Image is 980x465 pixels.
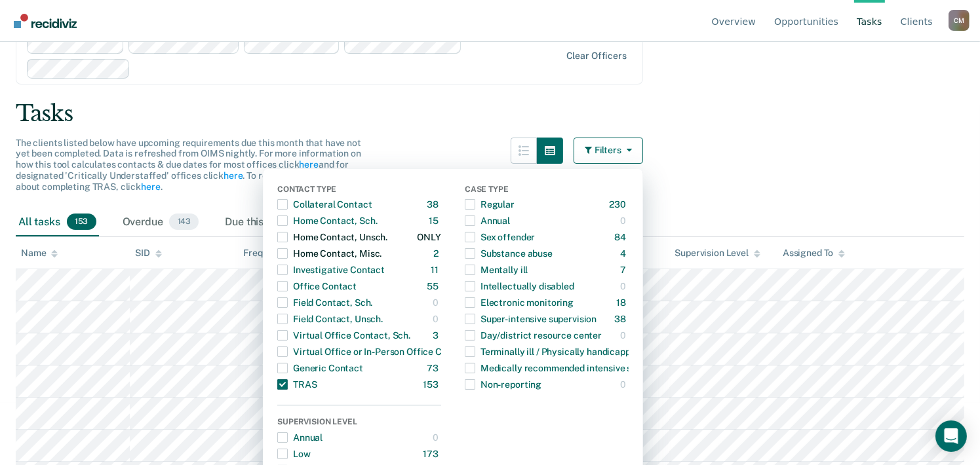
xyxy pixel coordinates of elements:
[423,443,441,464] div: 173
[935,420,967,452] div: Open Intercom Messenger
[620,210,629,231] div: 0
[465,276,574,297] div: Intellectually disabled
[120,208,202,237] div: Overdue143
[16,208,99,237] div: All tasks153
[614,227,629,248] div: 84
[243,248,288,259] div: Frequency
[277,325,410,346] div: Virtual Office Contact, Sch.
[299,159,318,170] a: here
[423,374,441,395] div: 153
[224,170,243,181] a: here
[433,292,441,313] div: 0
[620,374,629,395] div: 0
[616,292,629,313] div: 18
[16,100,964,127] div: Tasks
[21,248,58,259] div: Name
[135,248,162,259] div: SID
[949,10,970,31] div: C M
[433,427,441,448] div: 0
[427,276,441,297] div: 55
[277,417,441,429] div: Supervision Level
[277,210,377,231] div: Home Contact, Sch.
[574,138,643,164] button: Filters
[675,248,760,259] div: Supervision Level
[169,214,199,231] span: 143
[433,325,441,346] div: 3
[620,259,629,280] div: 7
[277,194,372,215] div: Collateral Contact
[465,194,515,215] div: Regular
[620,325,629,346] div: 0
[277,374,317,395] div: TRAS
[465,374,541,395] div: Non-reporting
[141,181,160,192] a: here
[277,185,441,196] div: Contact Type
[277,259,385,280] div: Investigative Contact
[277,427,323,448] div: Annual
[277,243,382,264] div: Home Contact, Misc.
[429,210,441,231] div: 15
[465,325,602,346] div: Day/district resource center
[949,10,970,31] button: Profile dropdown button
[465,358,675,379] div: Medically recommended intensive supervision
[427,194,441,215] div: 38
[277,358,363,379] div: Generic Contact
[427,358,441,379] div: 73
[431,259,441,280] div: 11
[465,308,597,329] div: Super-intensive supervision
[566,50,627,62] div: Clear officers
[609,194,629,215] div: 230
[222,208,321,237] div: Due this week0
[465,185,629,196] div: Case Type
[277,443,311,464] div: Low
[67,214,96,231] span: 153
[620,276,629,297] div: 0
[14,14,77,28] img: Recidiviz
[16,138,361,192] span: The clients listed below have upcoming requirements due this month that have not yet been complet...
[277,308,383,329] div: Field Contact, Unsch.
[783,248,845,259] div: Assigned To
[433,308,441,329] div: 0
[614,308,629,329] div: 38
[465,243,553,264] div: Substance abuse
[277,276,357,297] div: Office Contact
[465,292,574,313] div: Electronic monitoring
[465,341,641,362] div: Terminally ill / Physically handicapped
[620,243,629,264] div: 4
[277,292,372,313] div: Field Contact, Sch.
[433,243,441,264] div: 2
[277,227,387,248] div: Home Contact, Unsch.
[465,227,535,248] div: Sex offender
[465,210,510,231] div: Annual
[418,227,441,248] div: ONLY
[465,259,528,280] div: Mentally ill
[277,341,470,362] div: Virtual Office or In-Person Office Contact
